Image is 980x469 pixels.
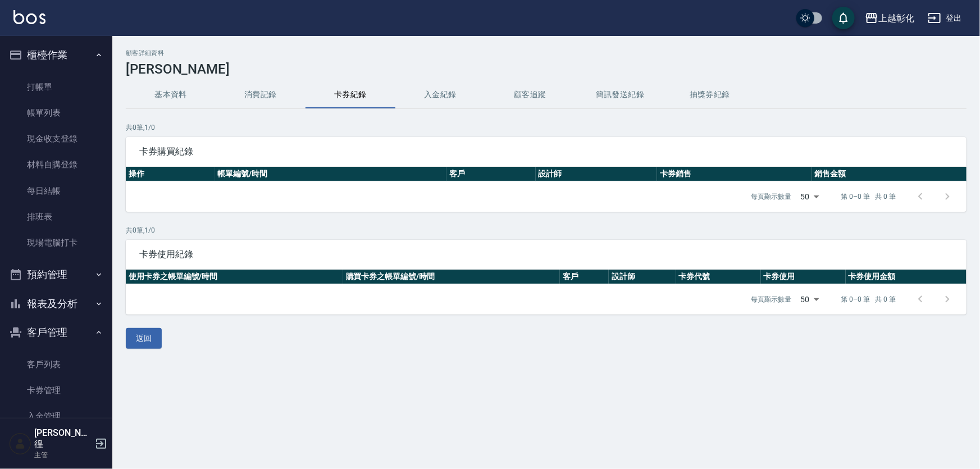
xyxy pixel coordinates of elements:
p: 第 0–0 筆 共 0 筆 [841,294,896,304]
a: 每日結帳 [4,178,108,204]
th: 設計師 [536,167,658,181]
button: save [832,7,855,29]
button: 抽獎券紀錄 [665,81,755,108]
th: 卡券使用 [761,270,846,284]
div: 50 [796,284,823,315]
button: 報表及分析 [4,289,108,318]
th: 設計師 [609,270,676,284]
th: 使用卡券之帳單編號/時間 [126,270,343,284]
img: Logo [13,10,45,24]
button: 客戶管理 [4,318,108,347]
a: 材料自購登錄 [4,152,108,177]
th: 銷售金額 [812,167,967,181]
button: 預約管理 [4,260,108,289]
th: 操作 [126,167,215,181]
a: 排班表 [4,204,108,230]
th: 卡券代號 [676,270,761,284]
a: 現場電腦打卡 [4,230,108,256]
div: 50 [796,181,823,212]
button: 簡訊發送紀錄 [575,81,665,108]
th: 卡券銷售 [657,167,812,181]
p: 共 0 筆, 1 / 0 [126,225,967,235]
th: 卡券使用金額 [846,270,967,284]
p: 主管 [34,450,92,460]
img: Person [9,432,31,455]
button: 登出 [923,8,967,29]
div: 上越彰化 [878,11,914,25]
button: 消費記錄 [216,81,306,108]
a: 打帳單 [4,74,108,100]
th: 帳單編號/時間 [215,167,447,181]
p: 第 0–0 筆 共 0 筆 [841,192,896,202]
button: 返回 [126,328,162,349]
h5: [PERSON_NAME]徨 [34,427,92,450]
h3: [PERSON_NAME] [126,61,967,77]
button: 卡券紀錄 [306,81,395,108]
p: 每頁顯示數量 [751,294,792,304]
th: 客戶 [560,270,609,284]
th: 客戶 [446,167,536,181]
a: 帳單列表 [4,100,108,126]
span: 卡券使用紀錄 [139,249,953,260]
a: 入金管理 [4,403,108,429]
h2: 顧客詳細資料 [126,49,967,57]
p: 每頁顯示數量 [751,192,792,202]
button: 入金紀錄 [395,81,485,108]
button: 上越彰化 [860,7,919,30]
button: 基本資料 [126,81,216,108]
button: 櫃檯作業 [4,40,108,70]
a: 客戶列表 [4,352,108,377]
button: 顧客追蹤 [485,81,575,108]
p: 共 0 筆, 1 / 0 [126,122,967,133]
th: 購買卡券之帳單編號/時間 [343,270,560,284]
span: 卡券購買紀錄 [139,146,953,157]
a: 現金收支登錄 [4,126,108,152]
a: 卡券管理 [4,377,108,403]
